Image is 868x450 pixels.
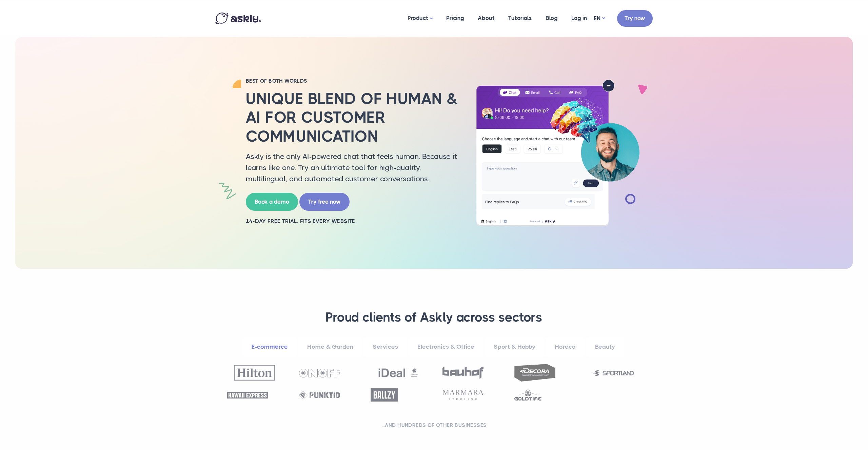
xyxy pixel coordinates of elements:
a: Tutorials [501,2,539,35]
a: Sport & Hobby [485,337,544,356]
a: Horeca [546,337,585,356]
img: Hilton [234,365,275,380]
a: Book a demo [246,193,298,211]
h2: BEST OF BOTH WORLDS [246,78,459,84]
h3: Proud clients of Askly across sectors [224,309,644,326]
img: Sportland [593,370,634,376]
a: Product [401,2,439,35]
a: Home & Garden [298,337,362,356]
a: Services [364,337,407,356]
h2: ...and hundreds of other businesses [224,422,644,429]
a: Try free now [299,193,350,211]
img: Ballzy [371,388,398,402]
a: About [471,2,501,35]
img: Punktid [299,391,340,400]
img: OnOff [299,369,340,377]
img: Marmara Sterling [442,390,484,400]
a: Blog [539,2,565,35]
a: E-commerce [243,337,297,356]
p: Askly is the only AI-powered chat that feels human. Because it learns like one. Try an ultimate t... [246,151,459,184]
h2: 14-day free trial. Fits every website. [246,218,459,225]
img: Hawaii Express [227,392,268,398]
img: AI multilingual chat [470,80,646,226]
a: Beauty [586,337,624,356]
img: Askly [215,13,261,24]
a: Try now [617,10,653,27]
img: Ideal [378,365,419,381]
a: EN [594,14,605,23]
img: Bauhof [442,367,484,379]
a: Electronics & Office [409,337,483,356]
img: Goldtime [514,389,542,401]
a: Pricing [439,2,471,35]
h2: Unique blend of human & AI for customer communication [246,89,459,146]
a: Log in [565,2,594,35]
